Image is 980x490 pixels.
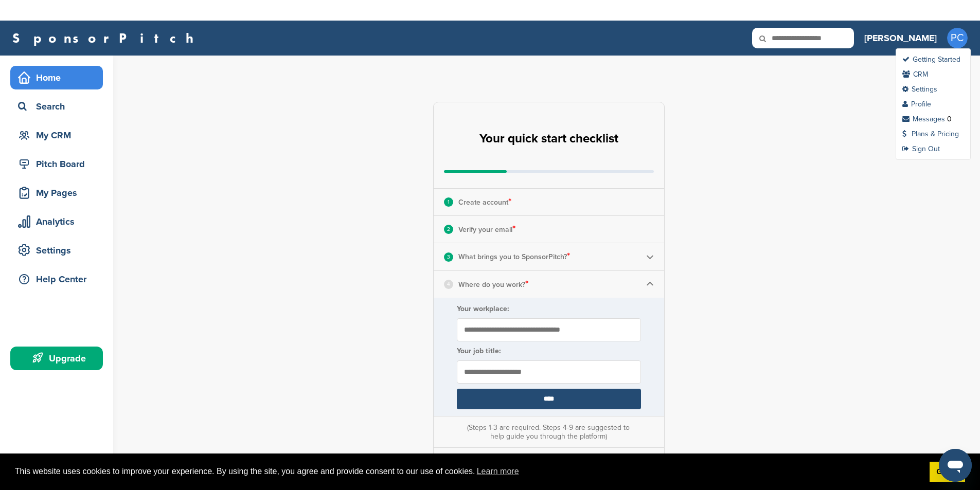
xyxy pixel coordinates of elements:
[939,449,972,482] iframe: Nút để khởi chạy cửa sổ nhắn tin
[902,130,959,138] a: Plans & Pricing
[646,280,654,288] img: Checklist arrow 1
[15,97,103,116] div: Search
[475,464,521,479] a: learn more about cookies
[444,225,453,234] div: 2
[947,115,952,123] div: 0
[12,31,200,45] a: SponsorPitch
[10,239,103,262] a: Settings
[902,70,928,79] a: CRM
[902,85,937,94] a: Settings
[646,253,654,261] img: Checklist arrow 2
[15,270,103,288] div: Help Center
[864,31,937,45] h3: [PERSON_NAME]
[15,212,103,231] div: Analytics
[444,252,453,262] div: 3
[458,223,515,236] p: Verify your email
[15,241,103,260] div: Settings
[15,126,103,144] div: My CRM
[10,347,103,370] a: Upgrade
[902,100,931,108] a: Profile
[10,181,103,205] a: My Pages
[10,123,103,147] a: My CRM
[902,55,960,64] a: Getting Started
[10,95,103,118] a: Search
[457,304,641,313] label: Your workplace:
[15,349,103,368] div: Upgrade
[10,210,103,233] a: Analytics
[458,278,528,291] p: Where do you work?
[458,250,570,263] p: What brings you to SponsorPitch?
[10,267,103,291] a: Help Center
[902,115,945,123] a: Messages
[444,280,453,289] div: 4
[864,27,937,49] a: [PERSON_NAME]
[10,152,103,176] a: Pitch Board
[947,28,968,48] span: PC
[465,423,632,441] div: (Steps 1-3 are required. Steps 4-9 are suggested to help guide you through the platform)
[15,155,103,173] div: Pitch Board
[902,144,940,153] a: Sign Out
[479,128,618,150] h2: Your quick start checklist
[15,464,921,479] span: This website uses cookies to improve your experience. By using the site, you agree and provide co...
[457,347,641,355] label: Your job title:
[15,68,103,87] div: Home
[10,66,103,89] a: Home
[444,197,453,207] div: 1
[930,462,965,482] a: dismiss cookie message
[15,184,103,202] div: My Pages
[458,195,511,209] p: Create account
